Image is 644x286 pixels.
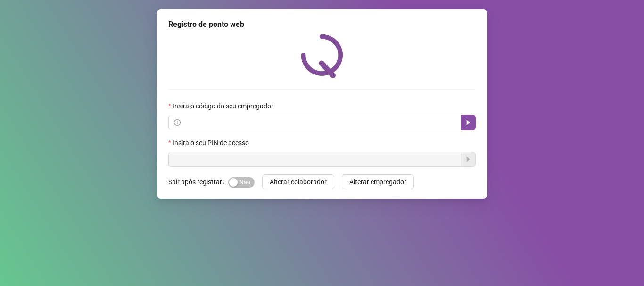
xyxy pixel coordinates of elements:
span: info-circle [174,119,181,126]
label: Insira o código do seu empregador [168,101,280,111]
img: QRPoint [301,34,343,78]
button: Alterar empregador [342,174,414,189]
div: Registro de ponto web [168,19,476,30]
span: Alterar colaborador [270,177,327,187]
span: caret-right [464,119,472,126]
button: Alterar colaborador [262,174,334,189]
label: Sair após registrar [168,174,228,189]
label: Insira o seu PIN de acesso [168,138,255,148]
span: Alterar empregador [349,177,406,187]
